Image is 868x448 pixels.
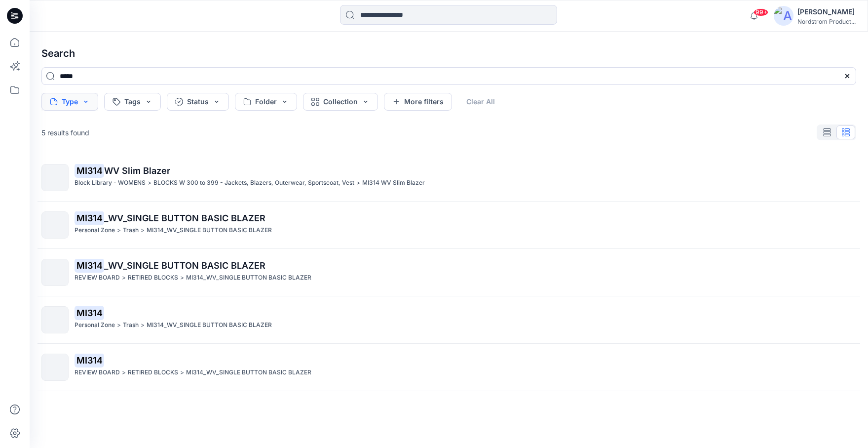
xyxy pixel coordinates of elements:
p: Trash [123,225,139,236]
p: 5 results found [41,127,89,138]
mark: MI314 [75,306,104,320]
p: > [148,178,151,188]
div: [PERSON_NAME] [797,6,856,18]
p: RETIRED BLOCKS [128,273,178,283]
p: > [180,367,184,378]
p: RETIRED BLOCKS [128,367,178,378]
span: WV Slim Blazer [104,165,170,176]
p: REVIEW BOARD [75,367,120,378]
img: avatar [774,6,793,26]
p: Block Library - WOMENS [75,178,146,188]
p: BLOCKS W 300 to 399 - Jackets, Blazers, Outerwear, Sportscoat, Vest [153,178,354,188]
p: > [141,225,145,236]
span: 99+ [754,8,768,16]
div: Nordstrom Product... [797,18,856,25]
mark: MI314 [75,353,104,367]
p: > [356,178,360,188]
span: _WV_SINGLE BUTTON BASIC BLAZER [104,213,265,223]
p: MI314 WV Slim Blazer [362,178,425,188]
p: > [180,273,184,283]
p: MI314_WV_SINGLE BUTTON BASIC BLAZER [186,367,311,378]
p: Personal Zone [75,225,115,236]
mark: MI314 [75,258,104,272]
p: > [117,225,121,236]
p: > [117,320,121,330]
button: Type [41,93,98,111]
mark: MI314 [75,163,104,177]
button: More filters [384,93,452,111]
p: > [141,320,145,330]
span: _WV_SINGLE BUTTON BASIC BLAZER [104,260,265,271]
p: REVIEW BOARD [75,273,120,283]
p: MI314_WV_SINGLE BUTTON BASIC BLAZER [147,225,272,236]
p: Personal Zone [75,320,115,330]
button: Collection [303,93,378,111]
a: MI314_WV_SINGLE BUTTON BASIC BLAZERREVIEW BOARD>RETIRED BLOCKS>MI314_WV_SINGLE BUTTON BASIC BLAZER [36,253,862,292]
p: MI314_WV_SINGLE BUTTON BASIC BLAZER [147,320,272,330]
button: Folder [235,93,297,111]
a: MI314Personal Zone>Trash>MI314_WV_SINGLE BUTTON BASIC BLAZER [36,300,862,339]
button: Status [167,93,229,111]
p: > [122,273,126,283]
p: > [122,367,126,378]
button: Tags [104,93,161,111]
a: MI314REVIEW BOARD>RETIRED BLOCKS>MI314_WV_SINGLE BUTTON BASIC BLAZER [36,348,862,387]
p: Trash [123,320,139,330]
h4: Search [34,40,864,67]
a: MI314_WV_SINGLE BUTTON BASIC BLAZERPersonal Zone>Trash>MI314_WV_SINGLE BUTTON BASIC BLAZER [36,205,862,244]
mark: MI314 [75,211,104,225]
a: MI314WV Slim BlazerBlock Library - WOMENS>BLOCKS W 300 to 399 - Jackets, Blazers, Outerwear, Spor... [36,158,862,197]
p: MI314_WV_SINGLE BUTTON BASIC BLAZER [186,273,311,283]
